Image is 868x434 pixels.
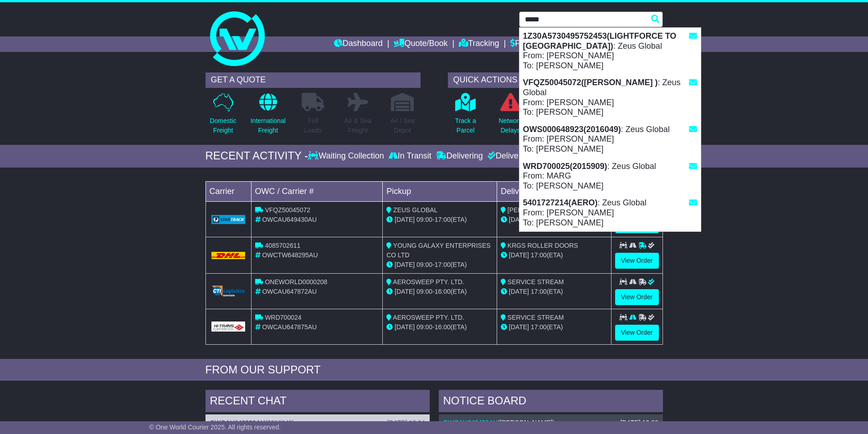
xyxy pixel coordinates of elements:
[509,288,529,295] span: [DATE]
[455,116,476,135] p: Track a Parcel
[395,261,415,268] span: [DATE]
[251,116,286,135] p: International Freight
[344,116,371,135] p: Air & Sea Freight
[308,151,386,161] div: Waiting Collection
[386,215,493,225] div: - (ETA)
[210,419,425,427] div: ( )
[519,121,701,158] div: : Zeus Global From: [PERSON_NAME] To: [PERSON_NAME]
[519,194,701,231] div: : Zeus Global From: [PERSON_NAME] To: [PERSON_NAME]
[501,215,607,225] div: (ETA)
[334,36,383,52] a: Dashboard
[523,162,607,171] strong: WRD700025(2015909)
[531,251,547,259] span: 17:00
[501,322,607,332] div: (ETA)
[265,278,327,286] span: ONEWORLD0000208
[498,116,522,135] p: Network Delays
[523,125,621,134] strong: OWS000648923(2016049)
[205,363,663,377] div: FROM OUR SUPPORT
[434,151,485,161] div: Delivering
[211,322,246,332] img: GetCarrierServiceLogo
[523,31,677,51] strong: 1Z30A5730495752453(LIGHTFORCE TO [GEOGRAPHIC_DATA])
[501,287,607,296] div: (ETA)
[523,198,598,207] strong: 5401727214(AERO)
[205,72,421,88] div: GET A QUOTE
[211,286,246,296] img: GetCarrierServiceLogo
[519,74,701,121] div: : Zeus Global From: [PERSON_NAME] To: [PERSON_NAME]
[498,92,522,140] a: NetworkDelays
[386,287,493,296] div: - (ETA)
[205,181,251,201] td: Carrier
[251,181,383,201] td: OWC / Carrier #
[210,419,265,426] a: OWCAU648923AU
[209,92,236,140] a: DomesticFreight
[394,36,447,52] a: Quote/Book
[459,36,499,52] a: Tracking
[390,116,415,135] p: Air / Sea Depot
[519,28,701,74] div: : Zeus Global From: [PERSON_NAME] To: [PERSON_NAME]
[262,216,317,223] span: OWCAU649430AU
[523,78,658,87] strong: VFQZ50045072([PERSON_NAME] )
[508,314,564,321] span: SERVICE STREAM
[416,261,432,268] span: 09:00
[302,116,324,135] p: Full Loads
[448,72,663,88] div: QUICK ACTIONS
[435,288,451,295] span: 16:00
[455,92,477,140] a: Track aParcel
[500,419,552,426] span: [PERSON_NAME]
[443,419,498,426] a: OWCAU649430AU
[395,323,415,331] span: [DATE]
[149,424,281,431] span: © One World Courier 2025. All rights reserved.
[615,325,659,341] a: View Order
[508,206,560,214] span: [PERSON_NAME]
[393,314,464,321] span: AEROSWEEP PTY. LTD.
[265,314,301,321] span: WRD700024
[386,242,490,259] span: YOUNG GALAXY ENTERPRISES CO LTD
[262,288,317,295] span: OWCAU647872AU
[265,206,310,214] span: VFQZ50045072
[531,288,547,295] span: 17:00
[262,323,317,331] span: OWCAU647875AU
[615,289,659,305] a: View Order
[262,251,318,259] span: OWCTW648295AU
[416,288,432,295] span: 09:00
[435,323,451,331] span: 16:00
[531,323,547,331] span: 17:00
[439,390,663,414] div: NOTICE BOARD
[393,278,464,286] span: AEROSWEEP PTY. LTD.
[383,181,497,201] td: Pickup
[501,250,607,260] div: (ETA)
[443,419,658,427] div: ( )
[210,116,236,135] p: Domestic Freight
[435,261,451,268] span: 17:00
[510,36,552,52] a: Financials
[205,149,308,163] div: RECENT ACTIVITY -
[393,206,437,214] span: ZEUS GLOBAL
[509,323,529,331] span: [DATE]
[267,419,293,426] span: 2016049
[250,92,286,140] a: InternationalFreight
[265,242,300,249] span: 4085702611
[519,158,701,195] div: : Zeus Global From: MARG To: [PERSON_NAME]
[416,216,432,223] span: 09:00
[485,151,530,161] div: Delivered
[205,390,430,414] div: RECENT CHAT
[416,323,432,331] span: 09:00
[395,288,415,295] span: [DATE]
[508,242,578,249] span: KRGS ROLLER DOORS
[509,251,529,259] span: [DATE]
[435,216,451,223] span: 17:00
[615,253,659,269] a: View Order
[509,216,529,223] span: [DATE]
[620,419,658,427] div: [DATE] 13:26
[395,216,415,223] span: [DATE]
[386,322,493,332] div: - (ETA)
[387,419,425,427] div: [DATE] 16:04
[508,278,564,286] span: SERVICE STREAM
[386,260,493,270] div: - (ETA)
[211,252,246,259] img: DHL.png
[386,151,434,161] div: In Transit
[497,181,611,201] td: Delivery
[211,215,246,224] img: GetCarrierServiceLogo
